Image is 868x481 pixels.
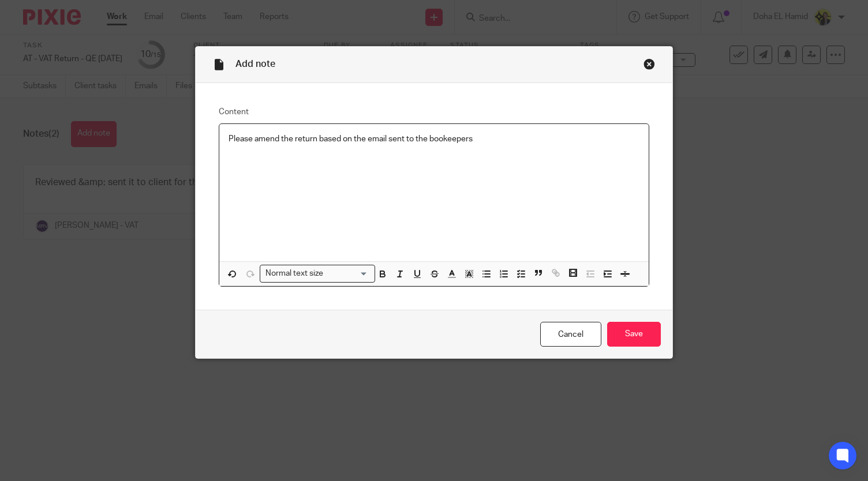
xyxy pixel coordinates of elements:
div: Search for option [260,265,375,283]
span: Add note [235,59,275,69]
input: Save [607,322,661,347]
p: Please amend the return based on the email sent to the bookeepers [229,133,639,145]
div: Close this dialog window [643,58,655,70]
span: Normal text size [263,268,325,280]
a: Cancel [540,322,601,347]
input: Search for option [327,268,368,280]
label: Content [219,106,649,118]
